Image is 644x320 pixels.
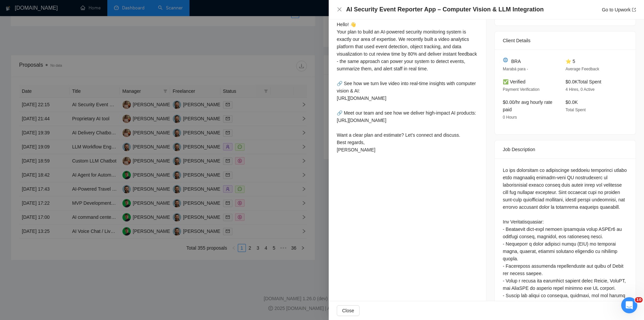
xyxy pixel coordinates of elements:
[503,31,628,50] div: Client Details
[566,87,595,92] span: 4 Hires, 0 Active
[503,58,508,62] img: 🌐
[346,5,544,14] h4: AI Security Event Reporter App – Computer Vision & LLM Integration
[566,79,601,84] span: $0.0K Total Spent
[503,100,552,112] span: $0.00/hr avg hourly rate paid
[337,305,360,316] button: Close
[503,67,528,71] span: Marabá para -
[602,7,636,12] a: Go to Upworkexport
[566,100,578,105] span: $0.0K
[566,67,599,71] span: Average Feedback
[511,58,521,65] span: BRA
[632,8,636,12] span: export
[342,307,354,314] span: Close
[337,7,342,12] span: close
[566,108,586,112] span: Total Spent
[503,115,517,120] span: 0 Hours
[635,297,643,303] span: 10
[337,7,342,12] button: Close
[621,297,637,313] iframe: Intercom live chat
[503,87,539,92] span: Payment Verification
[503,140,628,158] div: Job Description
[337,21,478,153] div: Hello! 👋 Your plan to build an AI-powered security monitoring system is exactly our area of exper...
[566,59,575,64] span: ⭐ 5
[503,79,526,84] span: ✅ Verified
